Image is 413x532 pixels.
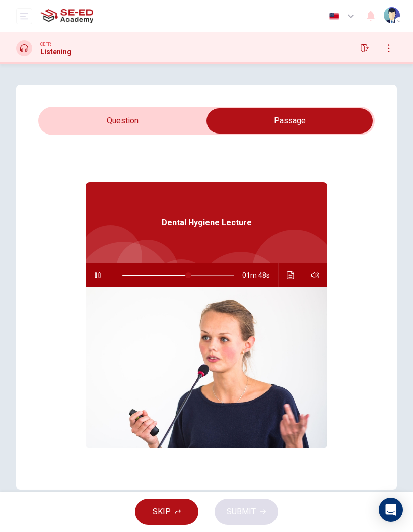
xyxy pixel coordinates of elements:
button: open mobile menu [16,8,32,24]
img: Dental Hygiene Lecture [86,287,327,448]
img: Profile picture [384,7,400,23]
span: SKIP [153,505,171,519]
span: Dental Hygiene Lecture [162,217,252,229]
button: SKIP [135,499,198,525]
span: 01m 48s [242,263,278,287]
div: Open Intercom Messenger [379,498,403,522]
img: en [328,13,340,20]
h1: Listening [40,48,72,56]
img: SE-ED Academy logo [40,6,93,26]
button: Click to see the audio transcription [283,263,299,287]
span: CEFR [40,41,51,48]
